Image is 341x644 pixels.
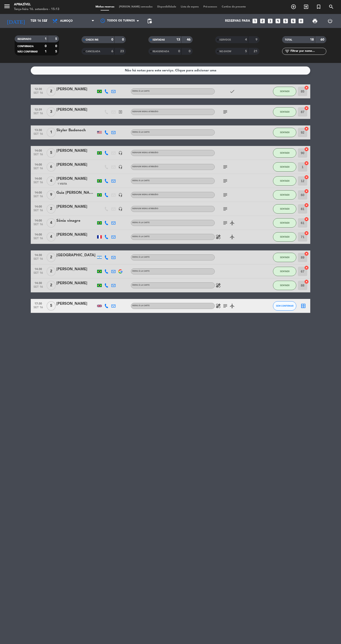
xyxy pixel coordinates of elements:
[229,303,235,309] i: airplanemode_active
[222,303,228,309] i: subject
[3,3,10,11] button: menu
[45,37,47,41] strong: 1
[187,38,191,41] strong: 46
[56,266,96,272] div: [PERSON_NAME]
[280,111,290,113] span: SENTADO
[283,18,289,24] i: looks_5
[86,50,100,53] span: CANCELADA
[56,107,96,113] div: [PERSON_NAME]
[280,152,290,154] span: SENTADO
[56,176,96,182] div: [PERSON_NAME]
[47,128,56,137] span: 1
[280,180,290,182] span: SENTADO
[254,50,258,53] strong: 21
[310,38,314,41] strong: 18
[56,127,96,133] div: Skyler Badenoch
[304,251,309,256] i: cancel
[153,39,165,41] span: SENTADAS
[215,234,221,240] i: healing
[304,189,309,194] i: cancel
[273,162,296,172] button: SENTADO
[273,301,296,311] button: SEM CONFIRMAR
[32,237,44,242] span: set 16
[252,18,258,24] i: looks_one
[56,190,96,196] div: Guia [PERSON_NAME]
[56,148,96,154] div: [PERSON_NAME]
[132,222,150,224] span: Menu À La Carte
[132,90,150,92] span: Menu À La Carte
[47,107,56,117] span: 3
[132,131,150,133] span: Menu À La Carte
[32,190,44,195] span: 14:00
[47,204,56,214] span: 2
[304,175,309,180] i: cancel
[17,51,38,53] span: NÃO CONFIRMAR
[47,190,56,200] span: 9
[47,267,56,276] span: 2
[321,38,325,41] strong: 60
[32,176,44,181] span: 14:00
[219,50,231,53] span: NO-SHOW
[56,162,96,168] div: [PERSON_NAME]
[215,303,221,309] i: healing
[222,178,228,184] i: subject
[17,38,31,40] span: RESERVADO
[47,232,56,242] span: 4
[304,126,309,131] i: cancel
[276,305,293,307] span: SEM CONFIRMAR
[3,16,28,26] i: [DATE]
[280,131,290,134] span: SENTADO
[284,48,290,54] i: filter_list
[132,152,158,154] span: Nenhum menu atribuído
[280,256,290,259] span: SENTADO
[290,18,296,24] i: looks_6
[280,235,290,238] span: SENTADO
[32,162,44,167] span: 14:00
[14,7,59,12] div: Terça-feira 16. setembro - 15:13
[32,306,44,311] span: set 16
[47,218,56,228] span: 4
[118,207,123,211] i: headset_mic
[273,267,296,276] button: SENTADO
[300,303,306,309] i: border_all
[304,85,309,90] i: cancel
[304,265,309,270] i: cancel
[256,38,258,41] strong: 9
[125,68,216,73] div: Não há notas para este serviço. Clique para adicionar uma
[222,109,228,115] i: subject
[32,167,44,172] span: set 16
[304,217,309,222] i: cancel
[132,256,150,258] span: Menu À La Carte
[32,204,44,209] span: 14:00
[201,6,219,8] span: Pré-acessos
[47,301,56,311] span: 5
[93,6,117,8] span: Minhas reservas
[304,203,309,208] i: cancel
[275,18,281,24] i: looks_4
[280,166,290,168] span: SENTADO
[219,6,248,8] span: Cartões de presente
[60,19,73,23] span: Almoço
[132,305,150,307] span: Menu À La Carte
[147,18,152,24] span: pending_actions
[312,18,318,24] span: print
[280,208,290,210] span: SENTADO
[32,127,44,132] span: 13:30
[86,39,99,41] span: CHECK INS
[132,208,158,210] span: Nenhum menu atribuído
[153,50,169,53] span: REAGENDADA
[178,50,180,53] strong: 0
[322,14,338,28] div: LOG OUT
[122,38,125,41] strong: 0
[56,86,96,92] div: [PERSON_NAME]
[32,266,44,271] span: 14:30
[3,3,10,10] i: menu
[118,151,123,155] i: headset_mic
[222,220,228,226] i: subject
[316,4,321,10] i: turned_in_not
[47,176,56,186] span: 4
[45,50,47,53] strong: 1
[304,279,309,284] i: cancel
[273,253,296,262] button: SENTADO
[32,232,44,237] span: 14:00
